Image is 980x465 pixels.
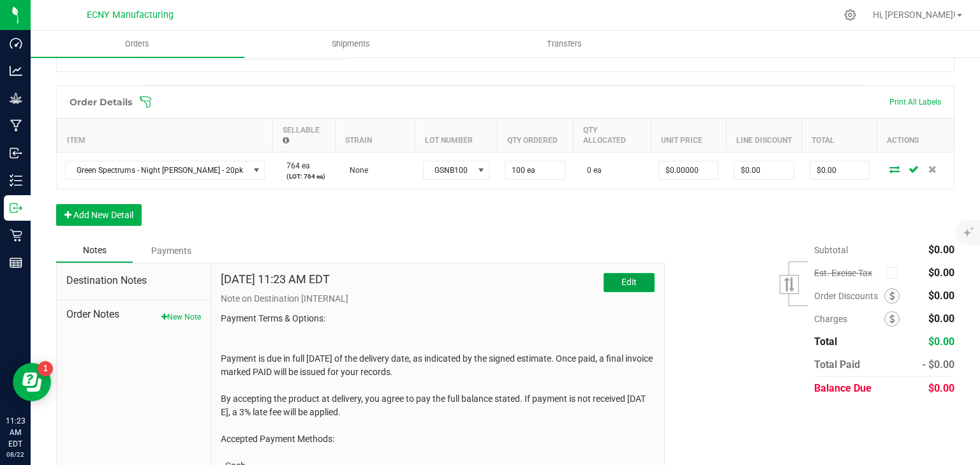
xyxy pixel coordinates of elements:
th: Sellable [272,118,336,152]
th: Line Discount [726,118,802,152]
span: - $0.00 [922,358,954,371]
input: 0 [659,161,718,179]
div: Manage settings [842,9,858,21]
span: Destination Notes [66,273,201,288]
a: Shipments [244,31,458,57]
button: Edit [604,273,655,292]
span: Total [814,336,837,348]
span: None [343,166,368,175]
a: Transfers [458,31,672,57]
p: 11:23 AM EDT [6,415,25,450]
span: Calculate excise tax [886,264,903,281]
button: New Note [161,311,201,323]
span: 764 ea [280,161,310,170]
th: Qty Allocated [573,118,651,152]
input: 0 [810,161,869,179]
th: Qty Ordered [497,118,573,152]
iframe: Resource center [13,363,51,401]
span: Hi, [PERSON_NAME]! [873,10,956,20]
span: ECNY Manufacturing [87,10,174,20]
span: Transfers [530,38,599,50]
span: $0.00 [928,382,954,394]
span: Total Paid [814,358,860,371]
th: Total [802,118,877,152]
inline-svg: Manufacturing [10,119,22,132]
inline-svg: Retail [10,229,22,242]
input: 0 [505,161,565,179]
span: Delete Order Detail [923,165,942,173]
inline-svg: Analytics [10,64,22,77]
span: Save Order Detail [904,165,923,173]
th: Strain [336,118,415,152]
p: Note on Destination [INTERNAL] [221,292,655,306]
th: Lot Number [415,118,498,152]
span: Green Spectrums - Night [PERSON_NAME] - 20pk [66,161,249,179]
button: Add New Detail [56,204,142,226]
h1: Order Details [70,97,132,107]
span: $0.00 [928,244,954,256]
span: Order Notes [66,307,201,322]
a: Orders [31,31,244,57]
span: NO DATA FOUND [65,161,265,180]
span: Charges [814,314,884,324]
span: 0 ea [581,166,602,175]
inline-svg: Grow [10,92,22,105]
inline-svg: Dashboard [10,37,22,50]
inline-svg: Inbound [10,147,22,159]
span: $0.00 [928,336,954,348]
inline-svg: Reports [10,256,22,269]
inline-svg: Outbound [10,202,22,214]
span: $0.00 [928,313,954,325]
h4: [DATE] 11:23 AM EDT [221,273,330,286]
th: Unit Price [651,118,726,152]
div: Notes [56,239,133,263]
p: (LOT: 764 ea) [280,172,328,181]
span: Order Discounts [814,291,884,301]
th: Actions [877,118,954,152]
p: 08/22 [6,450,25,459]
span: Balance Due [814,382,872,394]
div: Payments [133,239,209,262]
span: Orders [108,38,167,50]
span: Subtotal [814,245,848,255]
input: 0 [734,161,794,179]
th: Item [57,118,273,152]
iframe: Resource center unread badge [38,361,53,376]
span: Est. Excise Tax [814,268,881,278]
span: Shipments [315,38,387,50]
span: $0.00 [928,290,954,302]
inline-svg: Inventory [10,174,22,187]
span: Edit [621,277,637,287]
span: GSNB100 [424,161,473,179]
span: $0.00 [928,267,954,279]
